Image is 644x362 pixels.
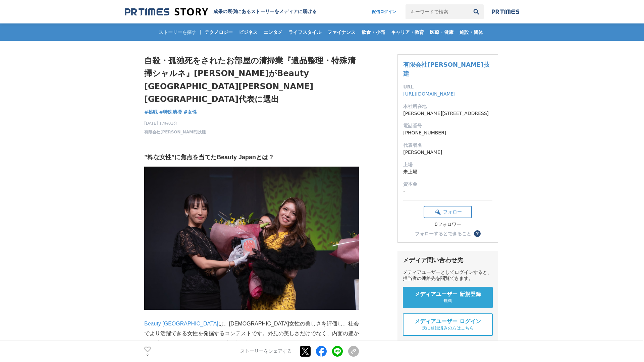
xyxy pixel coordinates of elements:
span: 飲食・小売 [359,29,388,35]
span: [DATE] 17時01分 [144,120,206,126]
a: 有限会社[PERSON_NAME]技建 [144,129,206,135]
a: メディアユーザー ログイン 既に登録済みの方はこちら [403,313,493,336]
dd: 未上場 [403,168,492,175]
a: 配信ログイン [365,4,403,19]
dt: 上場 [403,161,492,168]
a: ファイナンス [325,23,358,41]
dd: [PERSON_NAME][STREET_ADDRESS] [403,110,492,117]
a: [URL][DOMAIN_NAME] [403,91,455,97]
img: prtimes [492,9,519,14]
a: ライフスタイル [286,23,324,41]
span: エンタメ [261,29,285,35]
dd: [PHONE_NUMBER] [403,129,492,136]
span: #挑戦 [144,109,158,115]
span: テクノロジー [202,29,235,35]
span: #特殊清掃 [159,109,182,115]
dt: 本社所在地 [403,103,492,110]
span: メディアユーザー ログイン [415,318,481,325]
a: 成果の裏側にあるストーリーをメディアに届ける 成果の裏側にあるストーリーをメディアに届ける [125,7,317,16]
span: 既に登録済みの方はこちら [422,325,474,331]
img: 成果の裏側にあるストーリーをメディアに届ける [125,7,208,16]
span: ファイナンス [325,29,358,35]
p: 6 [144,353,151,356]
a: 有限会社[PERSON_NAME]技建 [403,61,489,77]
button: 検索 [469,4,484,19]
button: フォロー [424,206,472,218]
strong: ”粋な女性”に焦点を当てたBeauty Japanとは？ [144,154,274,161]
img: thumbnail_af969c80-a4f2-11f0-81a4-bbc196214e9e.jpg [144,167,359,310]
a: テクノロジー [202,23,235,41]
input: キーワードで検索 [406,4,469,19]
span: 医療・健康 [427,29,456,35]
a: #挑戦 [144,109,158,116]
a: #特殊清掃 [159,109,182,116]
a: #女性 [183,109,197,116]
p: は、[DEMOGRAPHIC_DATA]女性の美しさを評価し、社会でより活躍できる女性を発掘するコンテストです。外見の美しさだけでなく、内面の豊かさ、社会的な活動、その人自身の生き様を評価するこ... [144,319,359,348]
a: キャリア・教育 [388,23,427,41]
dt: 資本金 [403,181,492,188]
h1: 自殺・孤独死をされたお部屋の清掃業『遺品整理・特殊清掃シャルネ』[PERSON_NAME]がBeauty [GEOGRAPHIC_DATA][PERSON_NAME][GEOGRAPHIC_DA... [144,54,359,106]
p: ストーリーをシェアする [240,349,292,355]
h2: 成果の裏側にあるストーリーをメディアに届ける [213,9,317,15]
a: メディアユーザー 新規登録 無料 [403,287,493,308]
dd: - [403,188,492,195]
a: 施設・団体 [457,23,486,41]
div: メディアユーザーとしてログインすると、担当者の連絡先を閲覧できます。 [403,269,493,282]
dt: 電話番号 [403,122,492,129]
dt: URL [403,83,492,90]
span: ビジネス [236,29,260,35]
dt: 代表者名 [403,142,492,149]
div: 0フォロワー [424,222,472,228]
a: エンタメ [261,23,285,41]
span: メディアユーザー 新規登録 [415,291,481,298]
dd: [PERSON_NAME] [403,149,492,156]
a: ビジネス [236,23,260,41]
span: 施設・団体 [457,29,486,35]
a: Beauty [GEOGRAPHIC_DATA] [144,321,218,326]
button: ？ [474,230,481,237]
span: ライフスタイル [286,29,324,35]
a: 医療・健康 [427,23,456,41]
div: メディア問い合わせ先 [403,256,493,264]
span: 無料 [443,298,452,304]
span: キャリア・教育 [388,29,427,35]
a: 飲食・小売 [359,23,388,41]
span: ？ [475,231,480,236]
span: #女性 [183,109,197,115]
div: フォローするとできること [415,231,471,236]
